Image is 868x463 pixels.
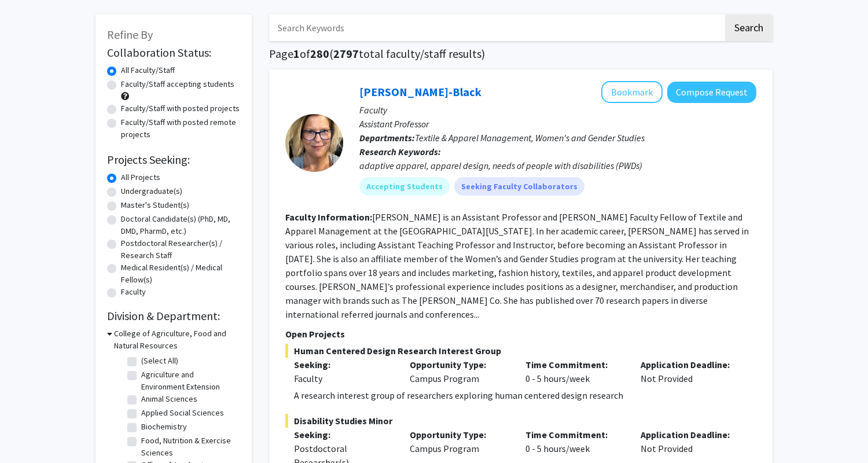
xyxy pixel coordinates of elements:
h2: Division & Department: [107,309,240,323]
mat-chip: Seeking Faculty Collaborators [454,177,584,196]
button: Search [725,14,773,41]
p: Application Deadline: [641,428,739,442]
label: Food, Nutrition & Exercise Sciences [141,435,237,459]
label: (Select All) [141,355,178,367]
label: Faculty/Staff accepting students [121,78,234,90]
span: 2797 [333,46,359,61]
label: All Projects [121,171,160,183]
div: Campus Program [401,358,517,385]
label: Biochemistry [141,421,187,433]
p: Time Commitment: [525,358,624,372]
label: Applied Social Sciences [141,407,224,419]
label: Medical Resident(s) / Medical Fellow(s) [121,262,240,286]
p: A research interest group of researchers exploring human centered design research [294,388,756,402]
p: Seeking: [294,358,392,372]
span: Refine By [107,27,153,42]
div: Faculty [294,372,392,385]
h3: College of Agriculture, Food and Natural Resources [114,328,240,352]
label: Postdoctoral Researcher(s) / Research Staff [121,237,240,262]
input: Search Keywords [269,14,723,41]
b: Departments: [359,132,415,144]
mat-chip: Accepting Students [359,177,450,196]
span: 1 [293,46,300,61]
label: Agriculture and Environment Extension [141,369,237,393]
a: [PERSON_NAME]-Black [359,84,481,99]
div: Not Provided [632,358,748,385]
label: All Faculty/Staff [121,64,175,76]
h2: Projects Seeking: [107,153,240,167]
span: Disability Studies Minor [285,414,756,428]
label: Animal Sciences [141,393,197,405]
p: Time Commitment: [525,428,624,442]
p: Open Projects [285,327,756,341]
label: Faculty/Staff with posted projects [121,102,240,115]
label: Doctoral Candidate(s) (PhD, MD, DMD, PharmD, etc.) [121,213,240,237]
span: Textile & Apparel Management, Women's and Gender Studies [415,132,645,144]
p: Assistant Professor [359,117,756,131]
label: Faculty/Staff with posted remote projects [121,116,240,141]
span: Human Centered Design Research Interest Group [285,344,756,358]
label: Faculty [121,286,146,298]
div: adaptive apparel, apparel design, needs of people with disabilities (PWDs) [359,159,756,172]
label: Master's Student(s) [121,199,189,211]
button: Compose Request to Kerri McBee-Black [667,82,756,103]
h1: Page of ( total faculty/staff results) [269,47,773,61]
p: Opportunity Type: [410,428,508,442]
b: Research Keywords: [359,146,441,157]
p: Faculty [359,103,756,117]
fg-read-more: [PERSON_NAME] is an Assistant Professor and [PERSON_NAME] Faculty Fellow of Textile and Apparel M... [285,211,749,320]
button: Add Kerri McBee-Black to Bookmarks [601,81,663,103]
p: Seeking: [294,428,392,442]
div: 0 - 5 hours/week [517,358,632,385]
p: Opportunity Type: [410,358,508,372]
label: Undergraduate(s) [121,185,182,197]
iframe: Chat [9,411,49,454]
b: Faculty Information: [285,211,372,223]
p: Application Deadline: [641,358,739,372]
h2: Collaboration Status: [107,46,240,60]
span: 280 [310,46,329,61]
